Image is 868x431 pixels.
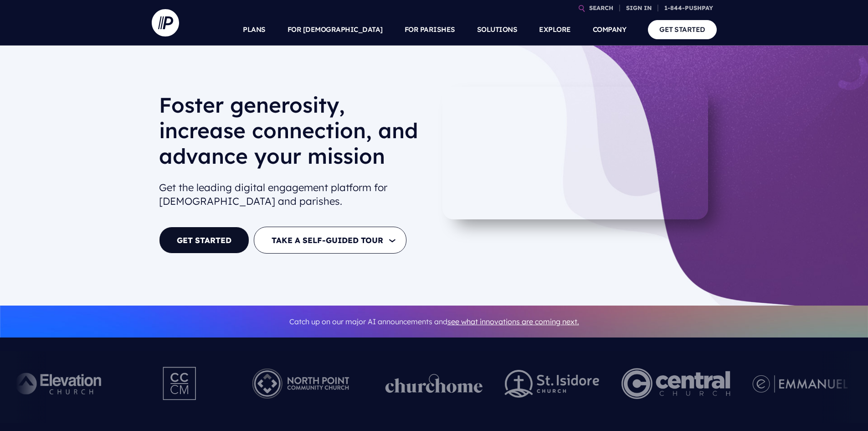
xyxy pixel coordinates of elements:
img: pp_logos_1 [385,374,483,393]
a: PLANS [243,14,266,46]
a: GET STARTED [648,20,717,39]
button: TAKE A SELF-GUIDED TOUR [254,227,406,254]
p: Catch up on our major AI announcements and [159,312,709,332]
h1: Foster generosity, increase connection, and advance your mission [159,92,427,176]
a: SOLUTIONS [477,14,518,46]
a: FOR [DEMOGRAPHIC_DATA] [288,14,383,46]
a: GET STARTED [159,227,249,254]
a: EXPLORE [539,14,571,46]
a: see what innovations are coming next. [447,317,579,326]
h2: Get the leading digital engagement platform for [DEMOGRAPHIC_DATA] and parishes. [159,177,427,213]
img: Central Church Henderson NV [621,358,730,409]
img: pp_logos_2 [505,370,600,398]
a: FOR PARISHES [405,14,455,46]
a: COMPANY [593,14,627,46]
img: Pushpay_Logo__NorthPoint [238,358,364,409]
img: Pushpay_Logo__CCM [144,358,216,409]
